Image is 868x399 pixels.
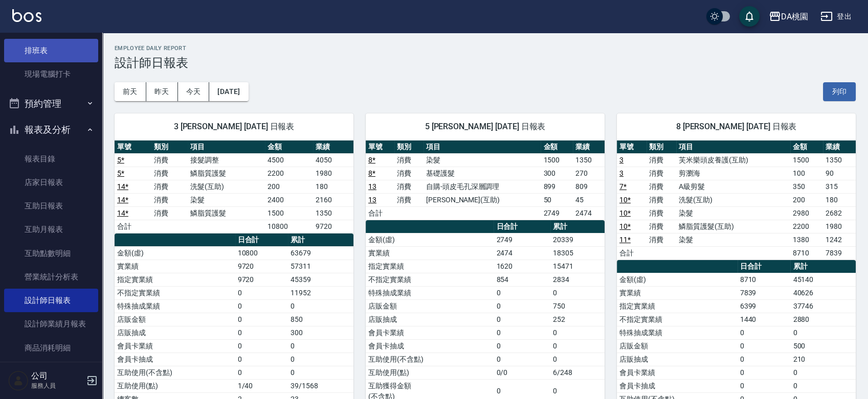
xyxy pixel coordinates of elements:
td: 消費 [151,153,188,167]
th: 金額 [790,140,823,154]
th: 日合計 [235,233,288,247]
span: 8 [PERSON_NAME] [DATE] 日報表 [629,122,843,132]
button: [DATE] [209,82,248,101]
td: 0 [288,339,353,353]
td: 1350 [573,153,605,167]
a: 互助點數明細 [4,242,98,265]
td: 特殊抽成業績 [115,299,235,313]
th: 金額 [541,140,572,154]
td: 45359 [288,273,353,286]
td: 300 [288,326,353,339]
td: 0 [288,299,353,313]
td: 809 [573,180,605,193]
td: 200 [265,180,313,193]
td: 270 [573,167,605,180]
th: 累計 [288,233,353,247]
td: 會員卡業績 [617,366,738,379]
td: 合計 [366,206,394,220]
td: 1380 [790,233,823,246]
td: 2749 [541,206,572,220]
button: save [739,6,760,27]
td: 11952 [288,286,353,299]
button: 今天 [178,82,210,101]
th: 單號 [115,140,151,154]
th: 項目 [676,140,790,154]
td: 9720 [313,220,353,233]
td: 200 [790,193,823,206]
td: 0 [494,313,550,326]
td: 180 [823,193,856,206]
button: 列印 [823,82,856,101]
td: 0 [235,286,288,299]
td: 2474 [573,206,605,220]
td: 9720 [235,273,288,286]
td: 180 [313,180,353,193]
td: 0 [235,353,288,366]
td: 210 [790,353,856,366]
td: 互助使用(不含點) [366,353,494,366]
button: 前天 [115,82,146,101]
td: 指定實業績 [617,299,738,313]
td: 0 [550,353,605,366]
h3: 設計師日報表 [115,56,856,70]
td: 指定實業績 [115,273,235,286]
td: 消費 [394,193,423,206]
td: 8710 [790,246,823,260]
td: 300 [541,167,572,180]
div: DA桃園 [781,10,808,23]
td: 0 [494,326,550,339]
a: 設計師日報表 [4,289,98,312]
td: 50 [541,193,572,206]
td: 不指定實業績 [115,286,235,299]
a: 13 [368,182,376,191]
td: 互助使用(不含點) [115,366,235,379]
td: 1/40 [235,379,288,392]
td: 洗髮(互助) [676,193,790,206]
a: 互助日報表 [4,194,98,218]
td: 1350 [823,153,856,167]
td: A級剪髮 [676,180,790,193]
td: 特殊抽成業績 [366,286,494,299]
td: 互助使用(點) [366,366,494,379]
td: 2682 [823,206,856,220]
td: 1350 [313,206,353,220]
td: 315 [823,180,856,193]
td: 0 [738,353,791,366]
td: 850 [288,313,353,326]
td: 2400 [265,193,313,206]
a: 設計師業績月報表 [4,312,98,336]
td: 店販金額 [115,313,235,326]
td: 鱗脂質護髮(互助) [676,220,790,233]
td: 45 [573,193,605,206]
td: 消費 [394,167,423,180]
td: 消費 [394,180,423,193]
td: 0 [494,339,550,353]
th: 金額 [265,140,313,154]
td: 實業績 [366,246,494,260]
th: 類別 [647,140,676,154]
td: 自購-頭皮毛孔深層調理 [424,180,541,193]
td: 7839 [738,286,791,299]
td: 0/0 [494,366,550,379]
th: 單號 [366,140,394,154]
td: 0 [790,326,856,339]
td: 會員卡抽成 [617,379,738,392]
a: 13 [368,196,376,204]
td: 57311 [288,260,353,273]
td: 會員卡抽成 [115,353,235,366]
th: 累計 [550,220,605,233]
th: 項目 [424,140,541,154]
table: a dense table [617,140,856,260]
td: 店販抽成 [366,313,494,326]
td: 基礎護髮 [424,167,541,180]
td: 0 [738,326,791,339]
td: 63679 [288,246,353,260]
td: 金額(虛) [115,246,235,260]
img: Logo [12,9,41,22]
th: 日合計 [494,220,550,233]
a: 營業統計分析表 [4,265,98,289]
td: 1440 [738,313,791,326]
td: 4500 [265,153,313,167]
td: 剪瀏海 [676,167,790,180]
a: 商品庫存表 [4,360,98,383]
